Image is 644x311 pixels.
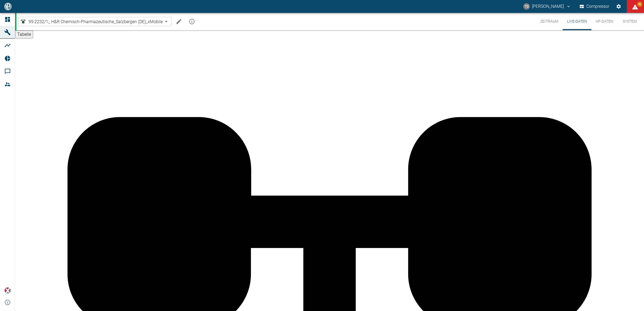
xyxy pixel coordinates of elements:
[579,2,611,11] button: Compressor
[618,13,642,30] button: System
[4,287,11,294] img: Xplore Logo
[4,3,12,10] img: logo
[536,13,563,30] button: Zeitraum
[29,19,163,25] span: 99.2232/1_ H&R Chemisch-Pharmazeutische_Salzbergen (DE)_xMobile
[522,2,572,11] button: thomas.gregoir@neuman-esser.com
[637,2,642,7] span: 92
[174,16,184,27] button: Machine bearbeiten
[15,30,33,39] button: Tabelle
[523,3,530,10] div: TG
[186,16,197,27] button: mission info
[563,13,591,30] button: Live-Daten
[591,13,618,30] button: HF-Daten
[20,18,163,25] a: 99.2232/1_ H&R Chemisch-Pharmazeutische_Salzbergen (DE)_xMobile
[614,2,624,11] button: Einstellungen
